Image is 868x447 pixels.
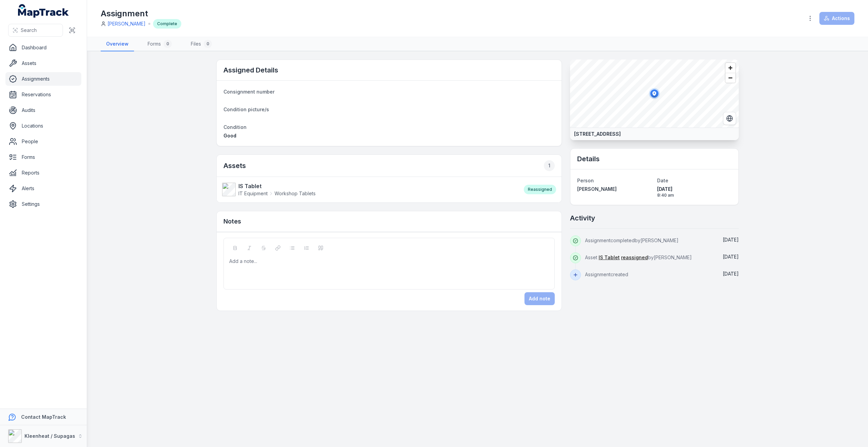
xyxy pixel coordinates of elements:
[5,41,81,54] a: Dashboard
[8,24,63,37] button: Search
[185,37,217,51] a: Files0
[657,186,732,198] time: 23/12/2024, 8:40:51 am
[5,103,81,117] a: Audits
[5,88,81,101] a: Reservations
[544,160,555,171] div: 1
[577,154,600,164] h2: Details
[223,160,555,171] h2: Assets
[5,166,81,180] a: Reports
[577,186,652,193] a: [PERSON_NAME]
[223,106,269,112] span: Condition picture/s
[725,63,735,73] button: Zoom in
[5,56,81,70] a: Assets
[723,254,739,260] time: 11/08/2025, 8:33:18 am
[153,19,181,29] div: Complete
[274,190,316,197] span: Workshop Tablets
[223,217,241,226] h3: Notes
[723,271,739,277] span: [DATE]
[101,37,134,51] a: Overview
[142,37,177,51] a: Forms0
[222,182,517,197] a: IS TabletIT EquipmentWorkshop Tablets
[223,89,274,95] span: Consignment number
[657,186,732,193] span: [DATE]
[585,271,628,277] span: Assignment created
[621,254,648,261] a: reassigned
[21,414,66,420] strong: Contact MapTrack
[574,131,621,137] strong: [STREET_ADDRESS]
[21,27,37,34] span: Search
[5,197,81,211] a: Settings
[657,193,732,198] span: 8:40 am
[524,185,556,194] div: Reassigned
[24,433,75,439] strong: Kleenheat / Supagas
[585,237,679,243] span: Assignment completed by [PERSON_NAME]
[725,73,735,83] button: Zoom out
[5,119,81,133] a: Locations
[657,178,668,183] span: Date
[577,178,594,183] span: Person
[18,4,69,18] a: MapTrack
[5,72,81,86] a: Assignments
[5,150,81,164] a: Forms
[723,237,739,243] span: [DATE]
[570,213,595,223] h2: Activity
[5,182,81,195] a: Alerts
[238,190,268,197] span: IT Equipment
[223,133,236,138] span: Good
[599,254,620,261] a: IS Tablet
[723,254,739,260] span: [DATE]
[223,124,247,130] span: Condition
[204,40,212,48] div: 0
[570,60,739,128] canvas: Map
[101,8,181,19] h1: Assignment
[585,254,692,260] span: Asset by [PERSON_NAME]
[238,182,316,190] strong: IS Tablet
[723,112,736,125] button: Switch to Satellite View
[723,271,739,277] time: 23/12/2024, 8:40:51 am
[5,135,81,148] a: People
[223,65,278,75] h2: Assigned Details
[164,40,172,48] div: 0
[107,20,146,27] a: [PERSON_NAME]
[723,237,739,243] time: 11/08/2025, 8:33:18 am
